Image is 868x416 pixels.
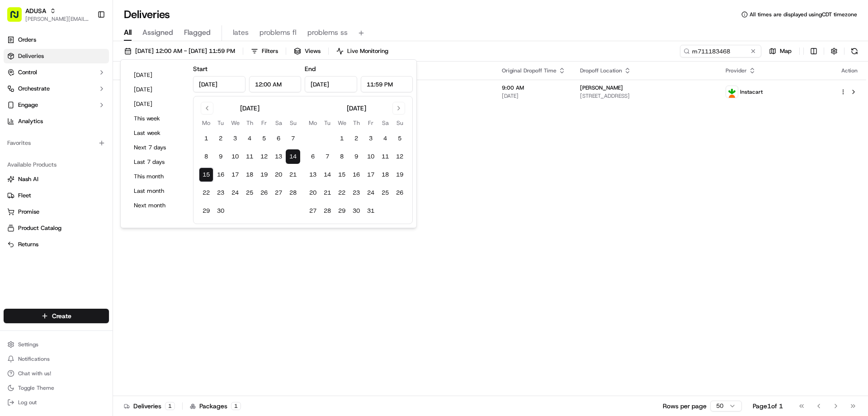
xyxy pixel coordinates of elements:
[848,45,861,57] button: Refresh
[290,45,325,57] button: Views
[242,118,257,128] th: Thursday
[18,370,51,377] span: Chat with us!
[7,224,105,232] a: Product Catalog
[349,186,363,200] button: 23
[120,45,239,57] button: [DATE] 12:00 AM - [DATE] 11:59 PM
[228,131,242,146] button: 3
[18,117,43,125] span: Analytics
[7,191,105,200] a: Fleet
[247,45,282,57] button: Filters
[378,131,392,146] button: 4
[231,402,241,410] div: 1
[4,136,109,150] div: Favorites
[4,4,94,25] button: ADUSA[PERSON_NAME][EMAIL_ADDRESS][PERSON_NAME][DOMAIN_NAME]
[392,167,407,182] button: 19
[363,204,378,218] button: 31
[726,86,738,98] img: profile_instacart_ahold_partner.png
[259,27,297,38] span: problems fl
[18,355,50,363] span: Notifications
[349,131,363,146] button: 2
[4,396,109,409] button: Log out
[320,167,335,182] button: 14
[4,172,109,186] button: Nash AI
[25,15,90,23] span: [PERSON_NAME][EMAIL_ADDRESS][PERSON_NAME][DOMAIN_NAME]
[228,186,242,200] button: 24
[765,45,796,57] button: Map
[580,92,711,100] span: [STREET_ADDRESS]
[213,149,228,164] button: 9
[184,27,211,38] span: Flagged
[378,167,392,182] button: 18
[740,88,763,96] span: Instacart
[392,149,407,164] button: 12
[18,175,38,183] span: Nash AI
[840,67,859,74] div: Action
[347,104,366,113] div: [DATE]
[502,84,566,91] span: 9:00 AM
[349,204,363,218] button: 30
[18,240,38,249] span: Returns
[213,186,228,200] button: 23
[31,86,148,96] div: Start new chat
[680,45,761,57] input: Type to search
[199,167,213,182] button: 15
[7,175,105,183] a: Nash AI
[18,208,39,216] span: Promise
[305,65,316,73] label: End
[242,149,257,164] button: 11
[257,149,271,164] button: 12
[5,128,73,144] a: 📗Knowledge Base
[165,402,175,410] div: 1
[4,338,109,351] button: Settings
[271,118,286,128] th: Saturday
[4,65,109,80] button: Control
[9,86,25,103] img: 1736555255976-a54dd68f-1ca7-489b-9aae-adbdc363a1c4
[124,27,132,38] span: All
[335,186,349,200] button: 22
[502,92,566,100] span: [DATE]
[392,186,407,200] button: 26
[363,167,378,182] button: 17
[320,186,335,200] button: 21
[4,114,109,129] a: Analytics
[320,118,335,128] th: Tuesday
[271,131,286,146] button: 6
[7,208,105,216] a: Promise
[286,186,300,200] button: 28
[306,186,320,200] button: 20
[378,118,392,128] th: Saturday
[286,167,300,182] button: 21
[7,240,105,249] a: Returns
[18,384,54,392] span: Toggle Theme
[378,186,392,200] button: 25
[335,131,349,146] button: 1
[90,153,109,160] span: Pylon
[4,221,109,235] button: Product Catalog
[64,153,109,160] a: Powered byPylon
[4,309,109,323] button: Create
[242,131,257,146] button: 4
[228,118,242,128] th: Wednesday
[4,81,109,96] button: Orchestrate
[130,156,184,168] button: Last 7 days
[18,36,36,44] span: Orders
[306,149,320,164] button: 6
[130,98,184,110] button: [DATE]
[363,118,378,128] th: Friday
[213,167,228,182] button: 16
[242,167,257,182] button: 18
[286,149,300,164] button: 14
[199,131,213,146] button: 1
[306,167,320,182] button: 13
[9,9,27,27] img: Nash
[199,149,213,164] button: 8
[130,112,184,125] button: This week
[130,69,184,81] button: [DATE]
[335,167,349,182] button: 15
[18,341,38,348] span: Settings
[228,149,242,164] button: 10
[135,47,235,55] span: [DATE] 12:00 AM - [DATE] 11:59 PM
[242,186,257,200] button: 25
[9,36,165,51] p: Welcome 👋
[201,102,213,115] button: Go to previous month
